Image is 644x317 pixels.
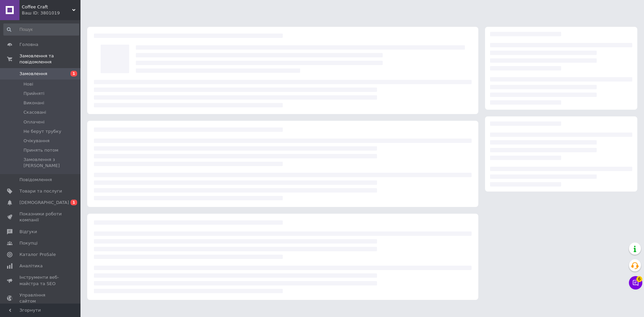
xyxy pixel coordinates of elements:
span: Аналітика [19,263,43,269]
span: [DEMOGRAPHIC_DATA] [19,200,69,206]
span: Інструменти веб-майстра та SEO [19,274,62,286]
input: Пошук [3,23,79,36]
span: 6 [636,276,642,282]
button: Чат з покупцем6 [629,276,642,289]
span: Повідомлення [19,177,52,183]
span: Прийняті [23,91,44,97]
span: Coffee Craft [22,4,72,10]
span: 1 [70,200,77,205]
span: Очікування [23,138,50,144]
span: Замовлення [19,71,47,77]
span: Каталог ProSale [19,252,56,258]
span: Нові [23,81,33,87]
span: Скасовані [23,109,46,115]
span: Головна [19,42,38,48]
span: Оплачені [23,119,45,125]
span: Виконані [23,100,44,106]
span: Показники роботи компанії [19,211,62,223]
span: Покупці [19,240,38,246]
span: Відгуки [19,229,37,235]
span: Товари та послуги [19,188,62,194]
span: Не берут трубку [23,128,61,135]
span: 1 [70,71,77,76]
span: Замовлення та повідомлення [19,53,80,65]
div: Ваш ID: 3801019 [22,10,80,16]
span: Замовлення з [PERSON_NAME] [23,157,78,169]
span: Принять потом [23,147,58,153]
span: Управління сайтом [19,292,62,304]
